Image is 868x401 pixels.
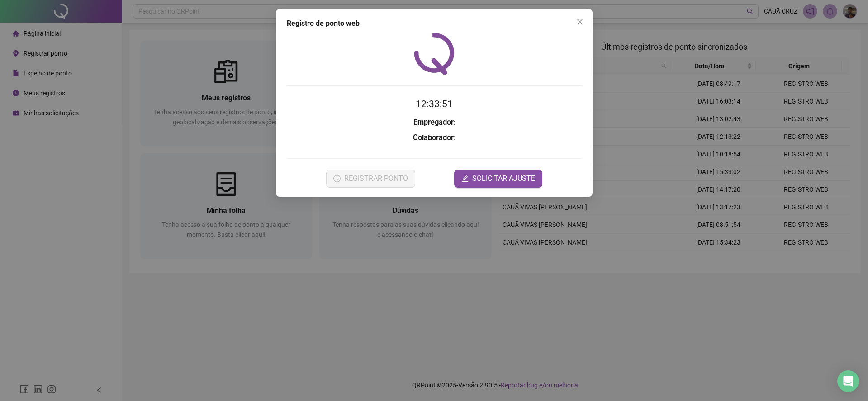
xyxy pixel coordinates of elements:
[837,370,859,392] div: Open Intercom Messenger
[461,175,469,182] span: edit
[287,117,582,128] h3: :
[576,18,583,25] span: close
[287,132,582,144] h3: :
[413,118,453,127] strong: Empregador
[472,173,535,184] span: SOLICITAR AJUSTE
[326,170,415,188] button: REGISTRAR PONTO
[416,99,453,109] time: 12:33:51
[414,33,455,75] img: QRPoint
[454,170,542,188] button: editSOLICITAR AJUSTE
[573,14,587,29] button: Close
[287,18,582,29] div: Registro de ponto web
[413,133,454,142] strong: Colaborador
